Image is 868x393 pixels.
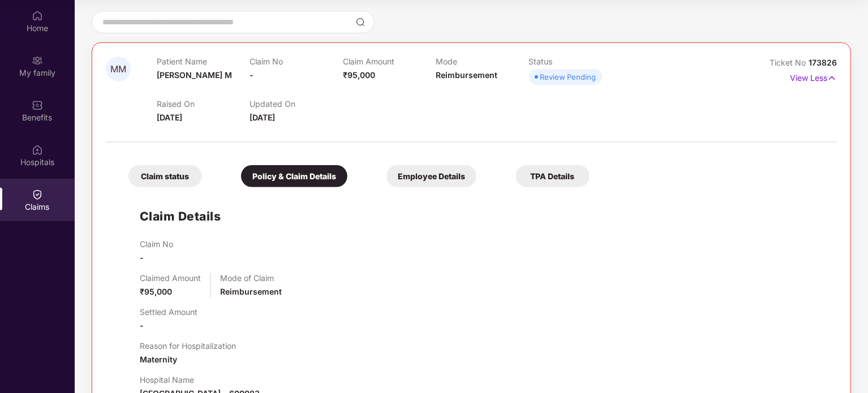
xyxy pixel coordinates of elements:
[157,57,250,66] p: Patient Name
[250,57,342,66] p: Claim No
[516,165,590,187] div: TPA Details
[343,57,436,66] p: Claim Amount
[529,57,622,66] p: Status
[790,69,837,84] p: View Less
[140,253,144,262] span: -
[32,10,43,21] img: svg+xml;base64,PHN2ZyBpZD0iSG9tZSIgeG1sbnM9Imh0dHA6Ly93d3cudzMub3JnLzIwMDAvc3ZnIiB3aWR0aD0iMjAiIG...
[770,58,809,67] span: Ticket No
[436,57,528,66] p: Mode
[32,189,43,200] img: svg+xml;base64,PHN2ZyBpZD0iQ2xhaW0iIHhtbG5zPSJodHRwOi8vd3d3LnczLm9yZy8yMDAwL3N2ZyIgd2lkdGg9IjIwIi...
[157,113,182,122] span: [DATE]
[157,99,250,109] p: Raised On
[356,18,365,27] img: svg+xml;base64,PHN2ZyBpZD0iU2VhcmNoLTMyeDMyIiB4bWxucz0iaHR0cDovL3d3dy53My5vcmcvMjAwMC9zdmciIHdpZH...
[386,165,476,187] div: Employee Details
[32,55,43,66] img: svg+xml;base64,PHN2ZyB3aWR0aD0iMjAiIGhlaWdodD0iMjAiIHZpZXdCb3g9IjAgMCAyMCAyMCIgZmlsbD0ibm9uZSIgeG...
[140,307,197,317] p: Settled Amount
[827,72,837,84] img: svg+xml;base64,PHN2ZyB4bWxucz0iaHR0cDovL3d3dy53My5vcmcvMjAwMC9zdmciIHdpZHRoPSIxNyIgaGVpZ2h0PSIxNy...
[128,165,202,187] div: Claim status
[32,100,43,111] img: svg+xml;base64,PHN2ZyBpZD0iQmVuZWZpdHMiIHhtbG5zPSJodHRwOi8vd3d3LnczLm9yZy8yMDAwL3N2ZyIgd2lkdGg9Ij...
[140,321,144,330] span: -
[140,273,201,283] p: Claimed Amount
[809,58,837,67] span: 173826
[32,144,43,156] img: svg+xml;base64,PHN2ZyBpZD0iSG9zcGl0YWxzIiB4bWxucz0iaHR0cDovL3d3dy53My5vcmcvMjAwMC9zdmciIHdpZHRoPS...
[540,71,596,83] div: Review Pending
[140,341,236,351] p: Reason for Hospitalization
[250,99,342,109] p: Updated On
[241,165,347,187] div: Policy & Claim Details
[436,70,497,80] span: Reimbursement
[140,207,221,226] h1: Claim Details
[140,239,173,249] p: Claim No
[110,64,126,74] span: MM
[220,273,282,283] p: Mode of Claim
[140,287,172,296] span: ₹95,000
[343,70,375,80] span: ₹95,000
[157,70,232,80] span: [PERSON_NAME] M
[140,355,177,364] span: Maternity
[250,113,275,122] span: [DATE]
[220,287,282,296] span: Reimbursement
[140,375,260,385] p: Hospital Name
[250,70,253,80] span: -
